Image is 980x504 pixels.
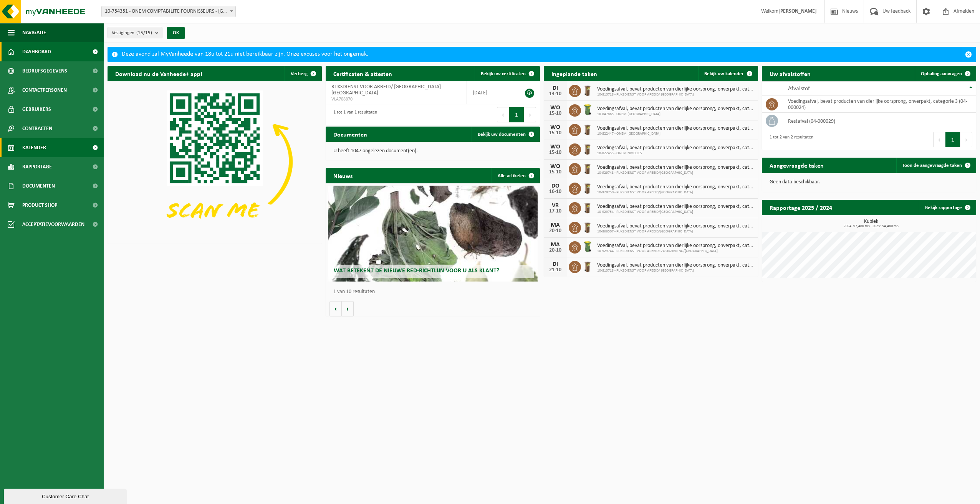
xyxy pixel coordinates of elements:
div: 20-10 [548,228,563,234]
div: VR [548,203,563,209]
button: 1 [945,132,960,147]
span: 10-822447 - ONEM [GEOGRAPHIC_DATA] [597,132,754,136]
div: Deze avond zal MyVanheede van 18u tot 21u niet bereikbaar zijn. Onze excuses voor het ongemak. [122,47,961,62]
span: Navigatie [22,23,46,42]
div: DI [548,261,563,267]
span: 10-813718 - RIJKSDIENST VOOR ARBEID/ [GEOGRAPHIC_DATA] [597,92,754,97]
img: WB-0140-HPE-BN-01 [581,181,594,194]
button: Vorige [329,301,342,316]
div: 15-10 [548,150,563,155]
div: WO [548,105,563,111]
img: WB-0140-HPE-BN-01 [581,84,594,97]
div: MA [548,242,563,248]
span: Ophaling aanvragen [921,71,962,76]
count: (15/15) [136,30,152,35]
h2: Nieuws [326,168,360,183]
div: 1 tot 2 van 2 resultaten [766,131,813,148]
span: Voedingsafval, bevat producten van dierlijke oorsprong, onverpakt, categorie 3 [597,223,754,229]
a: Bekijk uw certificaten [475,66,539,81]
span: Vestigingen [112,27,152,39]
div: WO [548,144,563,150]
h2: Certificaten & attesten [326,66,400,81]
span: Bekijk uw certificaten [481,71,526,76]
span: Rapportage [22,157,52,176]
span: Contactpersonen [22,81,67,100]
span: Afvalstof [788,86,810,92]
a: Ophaling aanvragen [915,66,975,81]
h2: Rapportage 2025 / 2024 [762,200,840,215]
span: 10-929754 - RIJKSDIENST VOOR ARBEID/[GEOGRAPHIC_DATA] [597,210,754,214]
button: 1 [509,107,524,122]
span: 10-813718 - RIJKSDIENST VOOR ARBEID/ [GEOGRAPHIC_DATA] [597,268,754,273]
span: Bedrijfsgegevens [22,61,67,81]
div: 14-10 [548,91,563,97]
span: Bekijk uw kalender [704,71,744,76]
h2: Download nu de Vanheede+ app! [108,66,210,81]
a: Bekijk rapportage [919,200,975,215]
img: WB-0140-HPE-BN-01 [581,123,594,136]
button: OK [167,27,185,39]
span: 10-754351 - ONEM COMPTABILITE FOURNISSEURS - BRUXELLES [101,6,236,17]
img: WB-0140-HPE-BN-01 [581,221,594,234]
span: Dashboard [22,42,51,61]
span: Acceptatievoorwaarden [22,215,84,234]
button: Next [960,132,972,147]
div: 17-10 [548,209,563,214]
div: 15-10 [548,130,563,136]
div: WO [548,124,563,130]
button: Vestigingen(15/15) [108,27,162,38]
span: Voedingsafval, bevat producten van dierlijke oorsprong, onverpakt, categorie 3 [597,106,754,112]
div: 15-10 [548,170,563,175]
span: RIJKSDIENST VOOR ARBEID/ [GEOGRAPHIC_DATA] - [GEOGRAPHIC_DATA] [331,84,444,96]
button: Next [524,107,536,122]
button: Previous [497,107,509,122]
p: 1 van 10 resultaten [333,289,536,295]
p: Geen data beschikbaar. [770,180,968,185]
h2: Documenten [326,127,375,142]
img: WB-0140-HPE-BN-01 [581,162,594,175]
button: Verberg [285,66,321,81]
img: Download de VHEPlus App [108,81,322,242]
div: 20-10 [548,248,563,253]
button: Previous [933,132,945,147]
img: WB-0140-HPE-GN-51 [581,103,594,116]
span: Product Shop [22,196,57,215]
span: 10-822455 - ONEM NIVELLES [597,151,754,156]
span: 10-847865 - ONEM [GEOGRAPHIC_DATA] [597,112,754,117]
strong: [PERSON_NAME] [778,8,817,14]
td: [DATE] [467,81,512,104]
span: 10-929750 - RIJKSDIENST VOOR ARBEID/[GEOGRAPHIC_DATA] [597,190,754,195]
span: Bekijk uw documenten [478,132,526,137]
span: VLA708870 [331,96,461,102]
span: Toon de aangevraagde taken [902,163,962,168]
a: Bekijk uw documenten [472,127,539,142]
h2: Aangevraagde taken [762,158,831,173]
button: Volgende [342,301,354,316]
div: DO [548,183,563,189]
span: Voedingsafval, bevat producten van dierlijke oorsprong, onverpakt, categorie 3 [597,204,754,210]
div: MA [548,222,563,228]
span: 10-929744 - RIJKSDIENST VOOR ARBEIDSVOORZIENING/[GEOGRAPHIC_DATA] [597,249,754,254]
span: 10-866507 - RIJKSDIENST VOOR ARBEID/[GEOGRAPHIC_DATA] [597,229,754,234]
span: Verberg [291,71,308,76]
div: 1 tot 1 van 1 resultaten [329,106,377,123]
img: WB-0140-HPE-BN-01 [581,201,594,214]
h2: Ingeplande taken [544,66,605,81]
span: Voedingsafval, bevat producten van dierlijke oorsprong, onverpakt, categorie 3 [597,125,754,132]
td: voedingsafval, bevat producten van dierlijke oorsprong, onverpakt, categorie 3 (04-000024) [782,96,976,113]
a: Alle artikelen [492,168,539,183]
span: Voedingsafval, bevat producten van dierlijke oorsprong, onverpakt, categorie 3 [597,145,754,151]
div: DI [548,85,563,91]
h3: Kubiek [766,219,976,228]
a: Bekijk uw kalender [698,66,757,81]
img: WB-0140-HPE-GN-50 [581,240,594,253]
span: Voedingsafval, bevat producten van dierlijke oorsprong, onverpakt, categorie 3 [597,243,754,249]
div: 21-10 [548,267,563,273]
iframe: chat widget [4,487,128,504]
h2: Uw afvalstoffen [762,66,818,81]
span: Voedingsafval, bevat producten van dierlijke oorsprong, onverpakt, categorie 3 [597,165,754,171]
span: 10-929748 - RIJKSDIENST VOOR ARBEID/[GEOGRAPHIC_DATA] [597,171,754,175]
a: Toon de aangevraagde taken [896,158,975,173]
img: WB-0140-HPE-BN-01 [581,260,594,273]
